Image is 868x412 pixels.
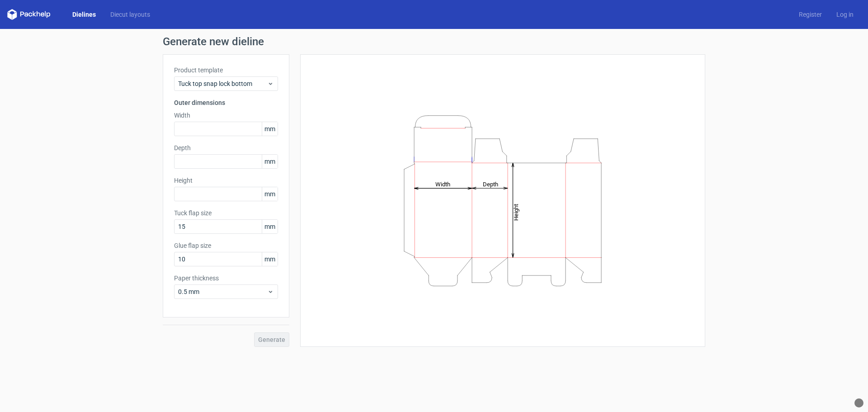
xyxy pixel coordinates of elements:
[483,180,498,187] tspan: Depth
[262,155,278,168] span: mm
[178,287,267,296] span: 0.5 mm
[435,180,450,187] tspan: Width
[174,98,278,107] h3: Outer dimensions
[174,111,278,120] label: Width
[174,176,278,185] label: Height
[174,241,278,250] label: Glue flap size
[262,220,278,233] span: mm
[513,204,519,220] tspan: Height
[792,10,829,19] a: Register
[174,143,278,152] label: Depth
[262,122,278,136] span: mm
[829,10,861,19] a: Log in
[178,79,267,88] span: Tuck top snap lock bottom
[103,10,157,19] a: Diecut layouts
[65,10,103,19] a: Dielines
[262,187,278,201] span: mm
[163,36,705,47] h1: Generate new dieline
[854,398,863,407] div: What Font?
[262,252,278,266] span: mm
[174,208,278,218] label: Tuck flap size
[174,274,278,283] label: Paper thickness
[174,66,278,75] label: Product template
